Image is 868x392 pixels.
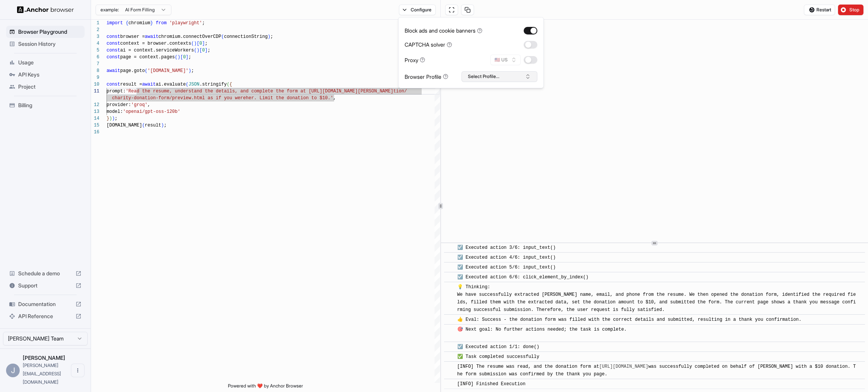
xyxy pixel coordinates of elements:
[207,48,210,53] span: ;
[91,88,99,95] div: 11
[71,364,85,377] button: Open menu
[129,20,151,26] span: chromium
[457,381,526,387] span: [INFO] Finished Execution
[18,102,82,109] span: Billing
[120,82,142,87] span: result =
[120,68,145,73] span: page.goto
[457,265,556,270] span: ☑️ Executed action 5/6: input_text()
[107,123,142,128] span: [DOMAIN_NAME]
[161,123,164,128] span: )
[142,123,145,128] span: (
[175,55,177,60] span: (
[18,312,72,320] span: API Reference
[112,95,246,101] span: charity-donation-form/preview.html as if you were
[199,82,227,87] span: .stringify
[227,82,229,87] span: (
[186,82,188,87] span: (
[6,364,20,377] div: J
[18,270,72,277] span: Schedule a demo
[191,68,194,73] span: ;
[229,82,232,87] span: {
[199,41,202,46] span: 0
[91,40,99,47] div: 4
[448,244,452,251] span: ​
[145,34,159,39] span: await
[399,5,436,15] button: Configure
[188,55,191,60] span: ;
[145,68,148,73] span: (
[405,73,448,81] div: Browser Profile
[6,26,85,38] div: Browser Playground
[448,254,452,261] span: ​
[120,48,194,53] span: ai = context.serviceWorkers
[107,82,120,87] span: const
[107,48,120,53] span: const
[177,55,180,60] span: )
[91,27,99,33] div: 2
[148,68,188,73] span: '[DOMAIN_NAME]'
[599,364,648,369] a: [URL][DOMAIN_NAME]
[145,123,161,128] span: result
[448,363,452,370] span: ​
[100,7,119,13] span: example:
[91,33,99,40] div: 3
[194,48,196,53] span: (
[18,282,72,289] span: Support
[448,343,452,351] span: ​
[246,95,333,101] span: her. Limit the donation to $10.'
[107,41,120,46] span: const
[186,55,188,60] span: ]
[457,284,856,312] span: 💡 Thinking: We have successfully extracted [PERSON_NAME] name, email, and phone from the resume. ...
[448,264,452,271] span: ​
[170,20,202,26] span: 'playwright'
[205,48,207,53] span: ]
[448,353,452,361] span: ​
[120,41,191,46] span: context = browser.contexts
[91,102,99,108] div: 12
[445,5,458,15] button: Open in full screen
[804,5,835,15] button: Restart
[120,55,175,60] span: page = context.pages
[405,27,482,34] div: Block ads and cookie banners
[91,47,99,54] div: 5
[126,89,262,94] span: 'Read the resume, understand the details, and comp
[197,48,199,53] span: )
[224,34,268,39] span: connectionString
[6,267,85,280] div: Schedule a demo
[91,115,99,122] div: 14
[457,275,589,280] span: ☑️ Executed action 6/6: click_element_by_index()
[6,280,85,292] div: Support
[148,102,150,108] span: ,
[448,316,452,323] span: ​
[112,116,115,121] span: )
[107,68,120,73] span: await
[199,48,202,53] span: [
[107,109,123,114] span: model:
[164,123,166,128] span: ;
[457,354,540,359] span: ✅ Task completed successfully
[457,245,556,250] span: ☑️ Executed action 3/6: input_text()
[6,69,85,81] div: API Keys
[23,362,61,385] span: jose@vibrand.co
[405,41,452,48] div: CAPTCHA solver
[270,34,273,39] span: ;
[268,34,270,39] span: )
[6,38,85,50] div: Session History
[109,116,112,121] span: )
[156,82,186,87] span: ai.evaluate
[17,6,74,13] img: Anchor Logo
[228,383,303,392] span: Powered with ❤️ by Anchor Browser
[18,71,82,78] span: API Keys
[150,20,153,26] span: }
[18,28,82,36] span: Browser Playground
[107,34,120,39] span: const
[191,41,194,46] span: (
[838,5,863,15] button: Stop
[23,355,65,361] span: Jose Munoz
[107,55,120,60] span: const
[6,298,85,310] div: Documentation
[91,81,99,88] div: 10
[262,89,393,94] span: lete the form at [URL][DOMAIN_NAME][PERSON_NAME]
[457,327,627,340] span: 🎯 Next goal: No further actions needed; the task is complete.
[156,20,167,26] span: from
